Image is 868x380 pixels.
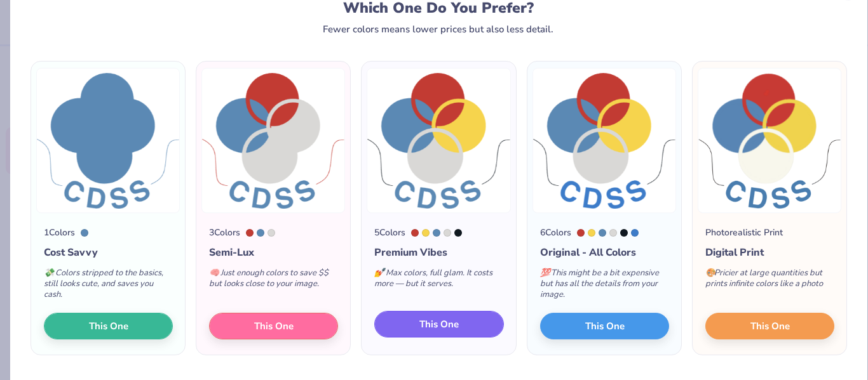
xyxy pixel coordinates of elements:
div: 3 Colors [209,226,240,239]
div: Cost Savvy [44,245,173,260]
button: This One [44,313,173,339]
div: Photorealistic Print [705,226,783,239]
div: Black 6 C [620,229,628,237]
div: 5 Colors [374,226,405,239]
div: Original - All Colors [540,245,669,260]
img: Photorealistic preview [698,68,841,213]
span: This One [419,317,459,332]
div: Premium Vibes [374,245,503,260]
div: Cool Gray 1 C [444,229,451,237]
button: This One [374,311,503,337]
div: Fewer colors means lower prices but also less detail. [323,24,553,34]
div: 646 C [81,229,88,237]
div: Digital Print [705,245,834,260]
div: 6 Colors [540,226,571,239]
div: Colors stripped to the basics, still looks cute, and saves you cash. [44,260,173,313]
img: 3 color option [201,68,345,213]
span: 🎨 [705,267,715,278]
button: This One [540,313,669,339]
span: 💅 [374,267,384,278]
div: Semi-Lux [209,245,338,260]
div: 660 C [631,229,639,237]
div: Max colors, full glam. It costs more — but it serves. [374,260,503,302]
button: This One [705,313,834,339]
span: This One [254,319,294,334]
span: This One [89,319,128,334]
span: This One [750,319,789,334]
span: 💸 [44,267,54,278]
span: This One [585,319,624,334]
div: Black 6 C [454,229,462,237]
div: Cool Gray 1 C [609,229,617,237]
img: 6 color option [532,68,676,213]
div: 128 C [422,229,430,237]
div: Just enough colors to save $$ but looks close to your image. [209,260,338,302]
div: 646 C [433,229,440,237]
div: 180 C [246,229,254,237]
div: 646 C [599,229,606,237]
div: 646 C [257,229,264,237]
div: 128 C [588,229,595,237]
button: This One [209,313,338,339]
img: 1 color option [36,68,180,213]
div: 180 C [411,229,419,237]
div: 1 Colors [44,226,75,239]
span: 🧠 [209,267,219,278]
div: 180 C [577,229,585,237]
span: 💯 [540,267,550,278]
img: 5 color option [367,68,510,213]
div: This might be a bit expensive but has all the details from your image. [540,260,669,313]
div: Pricier at large quantities but prints infinite colors like a photo [705,260,834,302]
div: Cool Gray 1 C [268,229,275,237]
